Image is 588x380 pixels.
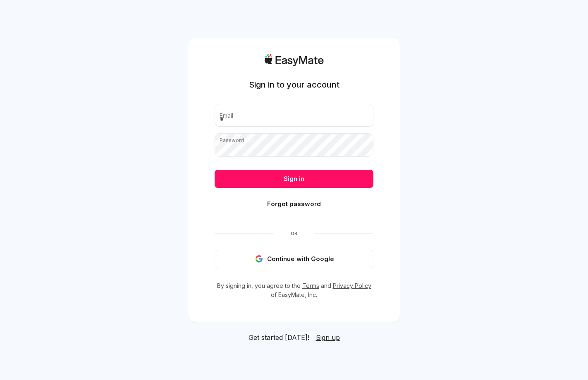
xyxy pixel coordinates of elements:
[249,332,309,342] span: Get started [DATE]!
[215,195,373,213] button: Forgot password
[316,332,340,342] a: Sign up
[316,333,340,342] span: Sign up
[249,79,339,90] h1: Sign in to your account
[302,282,319,289] a: Terms
[215,250,373,268] button: Continue with Google
[333,282,371,289] a: Privacy Policy
[215,281,373,299] p: By signing in, you agree to the and of EasyMate, Inc.
[274,230,314,237] span: Or
[215,170,373,188] button: Sign in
